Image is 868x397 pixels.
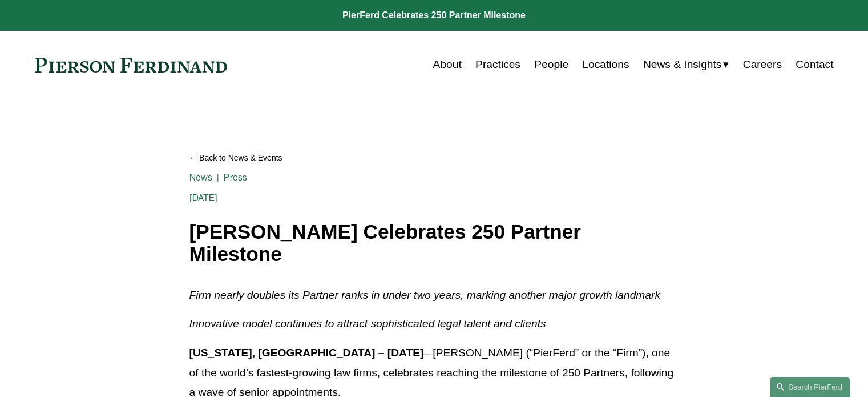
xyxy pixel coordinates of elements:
[433,54,462,75] a: About
[770,377,850,397] a: Search this site
[189,221,679,265] h1: [PERSON_NAME] Celebrates 250 Partner Milestone
[189,172,213,183] a: News
[189,193,218,203] span: [DATE]
[189,318,546,330] em: Innovative model continues to attract sophisticated legal talent and clients
[643,54,729,75] a: folder dropdown
[796,54,833,75] a: Contact
[643,55,722,75] span: News & Insights
[475,54,520,75] a: Practices
[534,54,568,75] a: People
[189,148,679,168] a: Back to News & Events
[743,54,782,75] a: Careers
[224,172,247,183] a: Press
[189,289,660,301] em: Firm nearly doubles its Partner ranks in under two years, marking another major growth landmark
[189,347,424,359] strong: [US_STATE], [GEOGRAPHIC_DATA] – [DATE]
[582,54,629,75] a: Locations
